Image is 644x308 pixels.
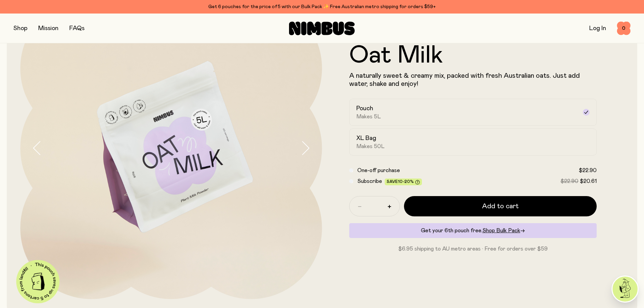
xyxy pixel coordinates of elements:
span: Shop Bulk Pack [482,228,520,233]
p: A naturally sweet & creamy mix, packed with fresh Australian oats. Just add water, shake and enjoy! [349,72,597,88]
button: 0 [617,22,630,35]
span: Makes 50L [356,143,385,150]
span: $22.90 [560,179,578,184]
h2: Pouch [356,104,373,113]
a: Mission [38,25,58,31]
span: Save [387,180,420,185]
span: Subscribe [357,179,382,184]
span: One-off purchase [357,168,400,173]
div: Get 6 pouches for the price of 5 with our Bulk Pack ✨ Free Australian metro shipping for orders $59+ [14,3,630,11]
span: $20.61 [580,179,597,184]
a: FAQs [69,25,85,31]
p: $6.95 shipping to AU metro areas · Free for orders over $59 [349,245,597,253]
span: Add to cart [482,202,519,211]
button: Add to cart [404,196,597,216]
div: Get your 6th pouch free. [349,223,597,238]
span: $22.90 [579,168,597,173]
span: 10-20% [398,180,414,184]
span: Makes 5L [356,113,381,120]
h1: Oat Milk [349,43,597,68]
h2: XL Bag [356,134,376,142]
a: Log In [589,25,606,31]
a: Shop Bulk Pack→ [482,228,525,233]
img: agent [613,277,638,302]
